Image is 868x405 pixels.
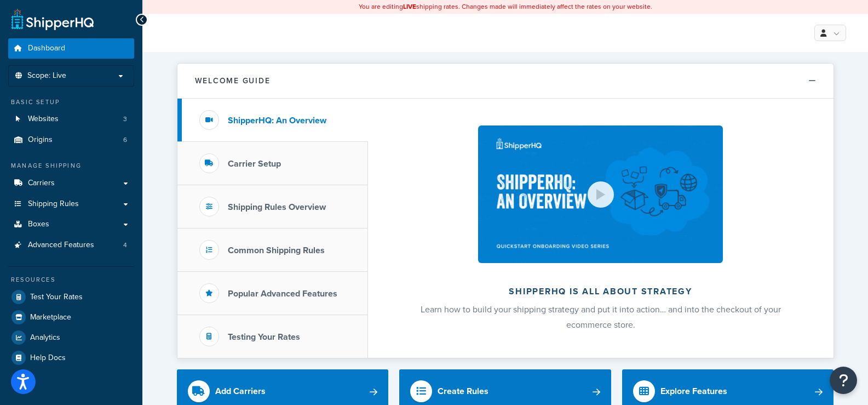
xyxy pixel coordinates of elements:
[8,275,134,284] div: Resources
[8,214,134,235] a: Boxes
[397,287,804,296] h2: ShipperHQ is all about strategy
[8,98,134,107] div: Basic Setup
[215,384,266,399] div: Add Carriers
[403,2,416,12] b: LIVE
[8,109,134,129] li: Websites
[8,235,134,255] li: Advanced Features
[28,135,53,145] span: Origins
[123,115,127,124] span: 3
[8,130,134,150] li: Origins
[8,161,134,170] div: Manage Shipping
[30,313,71,322] span: Marketplace
[478,126,722,263] img: ShipperHQ is all about strategy
[8,287,134,307] a: Test Your Rates
[228,202,326,212] h3: Shipping Rules Overview
[30,353,66,363] span: Help Docs
[27,71,66,81] span: Scope: Live
[30,293,83,302] span: Test Your Rates
[8,173,134,193] a: Carriers
[177,64,833,99] button: Welcome Guide
[123,135,127,145] span: 6
[228,159,281,169] h3: Carrier Setup
[28,220,49,229] span: Boxes
[28,44,65,53] span: Dashboard
[28,115,59,124] span: Websites
[8,348,134,368] a: Help Docs
[28,241,94,250] span: Advanced Features
[660,384,727,399] div: Explore Features
[8,194,134,214] a: Shipping Rules
[228,246,325,255] h3: Common Shipping Rules
[195,77,271,85] h2: Welcome Guide
[28,199,79,209] span: Shipping Rules
[8,130,134,150] a: Origins6
[228,332,300,342] h3: Testing Your Rates
[8,328,134,347] a: Analytics
[28,179,55,188] span: Carriers
[8,38,134,59] a: Dashboard
[830,367,857,394] button: Open Resource Center
[228,116,326,126] h3: ShipperHQ: An Overview
[8,307,134,327] a: Marketplace
[30,333,60,343] span: Analytics
[228,289,337,299] h3: Popular Advanced Features
[421,303,781,331] span: Learn how to build your shipping strategy and put it into action… and into the checkout of your e...
[8,109,134,129] a: Websites3
[8,235,134,255] a: Advanced Features4
[438,384,488,399] div: Create Rules
[123,241,127,250] span: 4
